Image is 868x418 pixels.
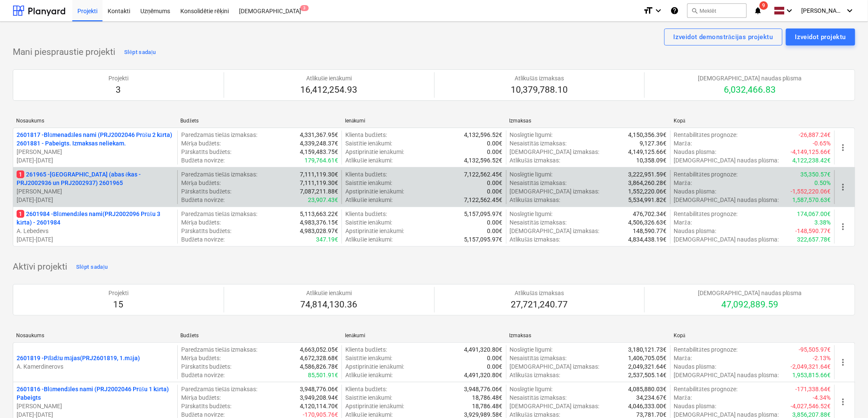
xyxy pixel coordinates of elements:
[300,170,338,179] p: 7,111,119.30€
[510,148,600,156] p: [DEMOGRAPHIC_DATA] izmaksas :
[300,402,338,410] p: 4,120,114.70€
[797,210,831,218] p: 174,067.00€
[464,235,503,244] p: 5,157,095.97€
[838,142,848,153] span: more_vert
[825,377,868,418] div: Chat Widget
[181,187,231,196] p: Pārskatīts budžets :
[464,371,503,379] p: 4,491,320.80€
[345,333,503,339] div: Ienākumi
[17,170,174,204] div: 1261965 -[GEOGRAPHIC_DATA] (abas ēkas - PRJ2002936 un PRJ2002937) 2601965[PERSON_NAME][DATE]-[DATE]
[674,393,692,402] p: Marža :
[464,196,503,204] p: 7,122,562.45€
[300,393,338,402] p: 3,949,208.94€
[674,31,773,43] div: Izveidot demonstrācijas projektu
[674,196,779,204] p: [DEMOGRAPHIC_DATA] naudas plūsma :
[181,227,231,235] p: Pārskatīts budžets :
[345,156,393,165] p: Atlikušie ienākumi :
[17,210,24,218] span: 1
[510,362,600,371] p: [DEMOGRAPHIC_DATA] izmaksas :
[674,139,692,148] p: Marža :
[674,170,737,179] p: Rentabilitātes prognoze :
[345,218,392,227] p: Saistītie ienākumi :
[796,227,831,235] p: -148,590.77€
[17,385,174,402] p: 2601816 - Blūmendāles nami (PRJ2002046 Prūšu 1 kārta) Pabeigts
[510,139,567,148] p: Nesaistītās izmaksas :
[637,156,667,165] p: 10,358.09€
[813,393,831,402] p: -4.34%
[487,179,503,187] p: 0.00€
[640,139,667,148] p: 9,127.36€
[345,354,392,362] p: Saistītie ienākumi :
[799,345,831,354] p: -95,505.97€
[674,131,737,139] p: Rentabilitātes prognoze :
[181,354,221,362] p: Mērķa budžets :
[487,187,503,196] p: 0.00€
[300,139,338,148] p: 4,339,248.37€
[345,118,503,124] div: Ienākumi
[124,48,156,57] div: Slēpt sadaļu
[17,354,140,362] p: 2601819 - Pīlādžu mājas(PRJ2601819, 1.māja)
[802,7,844,14] span: [PERSON_NAME]
[300,227,338,235] p: 4,983,028.97€
[464,170,503,179] p: 7,122,562.45€
[345,227,404,235] p: Apstiprinātie ienākumi :
[509,333,667,338] div: Izmaksas
[760,1,768,10] span: 9
[799,131,831,139] p: -26,887.24€
[181,402,231,410] p: Pārskatīts budžets :
[345,371,393,379] p: Atlikušie ienākumi :
[308,196,338,204] p: 23,907.43€
[838,222,848,232] span: more_vert
[629,345,667,354] p: 3,180,121.73€
[698,74,802,82] p: [DEMOGRAPHIC_DATA] naudas plūsma
[510,210,553,218] p: Noslēgtie līgumi :
[17,171,24,178] span: 1
[487,139,503,148] p: 0.00€
[785,6,795,16] i: keyboard_arrow_down
[510,385,553,393] p: Noslēgtie līgumi :
[181,235,225,244] p: Budžeta novirze :
[17,235,174,244] p: [DATE] - [DATE]
[13,46,115,58] p: Mani piespraustie projekti
[633,227,667,235] p: 148,590.77€
[300,131,338,139] p: 4,331,367.95€
[629,187,667,196] p: 1,552,220.06€
[813,354,831,362] p: -2.13%
[698,289,802,297] p: [DEMOGRAPHIC_DATA] naudas plūsma
[674,179,692,187] p: Marža :
[674,148,717,156] p: Naudas plūsma :
[301,289,358,297] p: Atlikušie ienākumi
[674,385,737,393] p: Rentabilitātes prognoze :
[464,345,503,354] p: 4,491,320.80€
[122,45,158,59] button: Slēpt sadaļu
[181,118,339,124] div: Budžets
[345,187,404,196] p: Apstiprinātie ienākumi :
[345,385,387,393] p: Klienta budžets :
[301,299,358,311] p: 74,814,130.36
[674,354,692,362] p: Marža :
[510,218,567,227] p: Nesaistītās izmaksas :
[674,118,831,124] div: Kopā
[674,235,779,244] p: [DEMOGRAPHIC_DATA] naudas plūsma :
[674,371,779,379] p: [DEMOGRAPHIC_DATA] naudas plūsma :
[464,210,503,218] p: 5,157,095.97€
[181,210,257,218] p: Paredzamās tiešās izmaksas :
[629,170,667,179] p: 3,222,951.59€
[633,210,667,218] p: 476,702.34€
[308,371,338,379] p: 85,501.91€
[793,196,831,204] p: 1,587,570.63€
[181,371,225,379] p: Budžeta novirze :
[181,148,231,156] p: Pārskatīts budžets :
[74,260,110,274] button: Slēpt sadaļu
[181,196,225,204] p: Budžeta novirze :
[300,210,338,218] p: 5,113,663.22€
[301,74,358,82] p: Atlikušie ienākumi
[181,345,257,354] p: Paredzamās tiešās izmaksas :
[17,362,174,371] p: A. Kamerdinerovs
[17,131,174,165] div: 2601817 -Blūmenadāles nami (PRJ2002046 Prūšu 2 kārta) 2601881 - Pabeigts. Izmaksas neliekam.[PERS...
[791,362,831,371] p: -2,049,321.64€
[629,362,667,371] p: 2,049,321.64€
[674,156,779,165] p: [DEMOGRAPHIC_DATA] naudas plūsma :
[345,362,404,371] p: Apstiprinātie ienākumi :
[510,179,567,187] p: Nesaistītās izmaksas :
